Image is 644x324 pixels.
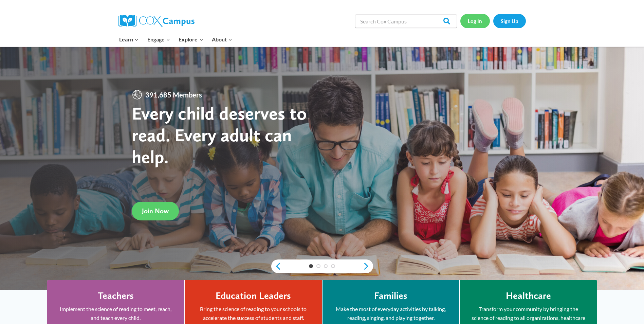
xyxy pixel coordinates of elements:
[271,262,281,270] a: previous
[143,32,174,47] button: Child menu of Engage
[132,102,307,167] strong: Every child deserves to read. Every adult can help.
[460,14,526,28] nav: Secondary Navigation
[309,264,313,268] a: 1
[460,14,490,28] a: Log In
[363,262,373,270] a: next
[355,14,457,28] input: Search Cox Campus
[374,290,407,302] h4: Families
[324,264,328,268] a: 3
[143,89,205,100] span: 391,685 Members
[118,15,195,27] img: Cox Campus
[142,207,169,215] span: Join Now
[98,290,134,302] h4: Teachers
[132,202,179,220] a: Join Now
[115,32,237,47] nav: Primary Navigation
[216,290,291,302] h4: Education Leaders
[174,32,208,47] button: Child menu of Explore
[207,32,237,47] button: Child menu of About
[493,14,526,28] a: Sign Up
[316,264,320,268] a: 2
[195,305,312,322] p: Bring the science of reading to your schools to accelerate the success of students and staff.
[115,32,143,47] button: Child menu of Learn
[506,290,551,302] h4: Healthcare
[57,305,174,322] p: Implement the science of reading to meet, reach, and teach every child.
[331,264,335,268] a: 4
[271,259,373,273] div: content slider buttons
[333,305,449,322] p: Make the most of everyday activities by talking, reading, singing, and playing together.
